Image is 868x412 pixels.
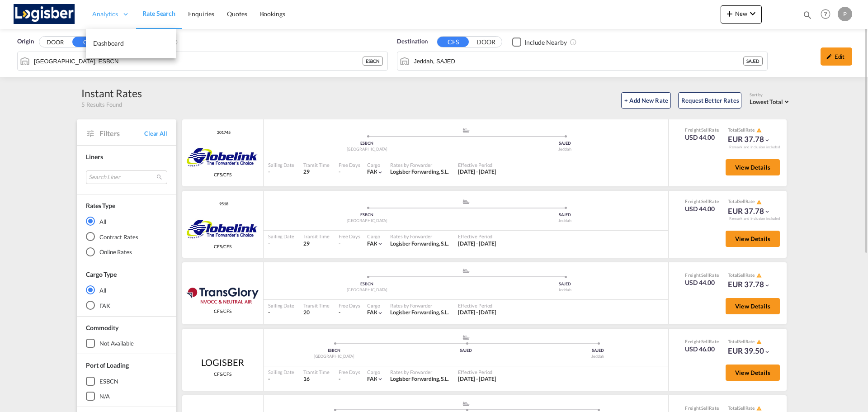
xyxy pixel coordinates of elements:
[303,375,330,383] div: 16
[268,302,294,309] div: Sailing Date
[458,233,496,240] div: Effective Period
[466,218,664,224] div: Jeddah
[728,198,770,205] div: Total Rate
[724,8,735,19] md-icon: icon-plus 400-fg
[214,308,231,314] span: CFS/CFS
[722,145,787,150] div: Remark and Inclusion included
[34,54,363,68] input: Search by Port
[86,217,167,226] md-radio-button: All
[17,37,33,46] span: Origin
[461,269,472,273] md-icon: assets/icons/custom/ship-fill.svg
[377,310,383,316] md-icon: icon-chevron-down
[39,37,71,47] button: DOOR
[339,375,340,383] div: -
[532,354,664,360] div: Jeddah
[86,29,176,58] a: Dashboard
[685,133,719,142] div: USD 44.00
[268,212,466,218] div: ESBCN
[724,10,758,17] span: New
[701,127,709,133] span: Sell
[81,86,142,100] div: Instant Rates
[458,309,496,316] span: [DATE] - [DATE]
[728,346,770,356] div: EUR 39.50
[685,338,719,345] div: Freight Rate
[728,338,770,346] div: Total Rate
[735,235,770,242] span: View Details
[397,52,767,70] md-input-container: Jeddah, SAJED
[458,309,496,317] div: 01 Aug 2025 - 31 Aug 2025
[390,240,449,247] span: Logisber Forwarding, S.L.
[86,247,167,256] md-radio-button: Online Rates
[755,199,762,205] button: icon-alert
[303,161,330,168] div: Transit Time
[188,10,214,18] span: Enquiries
[735,164,770,171] span: View Details
[461,335,472,340] md-icon: assets/icons/custom/ship-fill.svg
[339,233,360,240] div: Free Days
[750,96,791,106] md-select: Select: Lowest Total
[268,141,466,147] div: ESBCN
[838,7,852,21] div: P
[621,92,671,109] button: + Add New Rate
[738,339,745,344] span: Sell
[678,92,741,109] button: Request Better Rates
[458,375,496,382] span: [DATE] - [DATE]
[461,199,472,204] md-icon: assets/icons/custom/ship-fill.svg
[458,168,496,175] span: [DATE] - [DATE]
[685,405,719,411] div: Freight Rate
[86,270,117,279] div: Cargo Type
[802,10,812,24] div: icon-magnify
[756,273,762,278] md-icon: icon-alert
[303,369,330,375] div: Transit Time
[701,339,709,344] span: Sell
[738,272,745,278] span: Sell
[818,6,838,23] div: Help
[437,37,469,47] button: CFS
[756,406,762,411] md-icon: icon-alert
[367,168,377,175] span: FAK
[214,371,231,377] span: CFS/CFS
[217,201,228,207] div: Contract / Rate Agreement / Tariff / Spot Pricing Reference Number: 9518
[738,127,745,133] span: Sell
[339,369,360,375] div: Free Days
[750,98,783,105] span: Lowest Total
[339,240,340,248] div: -
[728,272,770,279] div: Total Rate
[728,405,770,412] div: Total Rate
[92,9,118,19] span: Analytics
[260,10,285,18] span: Bookings
[755,405,762,412] button: icon-alert
[532,348,664,354] div: SAJED
[268,369,294,375] div: Sailing Date
[685,204,719,213] div: USD 44.00
[86,324,118,331] span: Commodity
[747,8,758,19] md-icon: icon-chevron-down
[268,281,466,287] div: ESBCN
[377,376,383,382] md-icon: icon-chevron-down
[367,375,377,382] span: FAK
[764,349,770,355] md-icon: icon-chevron-down
[268,218,466,224] div: [GEOGRAPHIC_DATA]
[701,272,709,278] span: Sell
[268,348,400,354] div: ESBCN
[735,369,770,376] span: View Details
[400,348,532,354] div: SAJED
[377,241,383,247] md-icon: icon-chevron-down
[99,128,144,138] span: Filters
[367,369,384,375] div: Cargo
[466,212,664,218] div: SAJED
[367,302,384,309] div: Cargo
[268,354,400,360] div: [GEOGRAPHIC_DATA]
[72,37,104,47] button: CFS
[726,365,780,381] button: View Details
[414,54,743,68] input: Search by Port
[390,168,449,176] div: Logisber Forwarding, S.L.
[701,405,709,411] span: Sell
[187,218,259,241] img: GLOBELINK
[93,39,124,47] span: Dashboard
[524,38,567,47] div: Include Nearby
[201,356,244,369] div: LOGISBER
[390,375,449,383] div: Logisber Forwarding, S.L.
[726,231,780,247] button: View Details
